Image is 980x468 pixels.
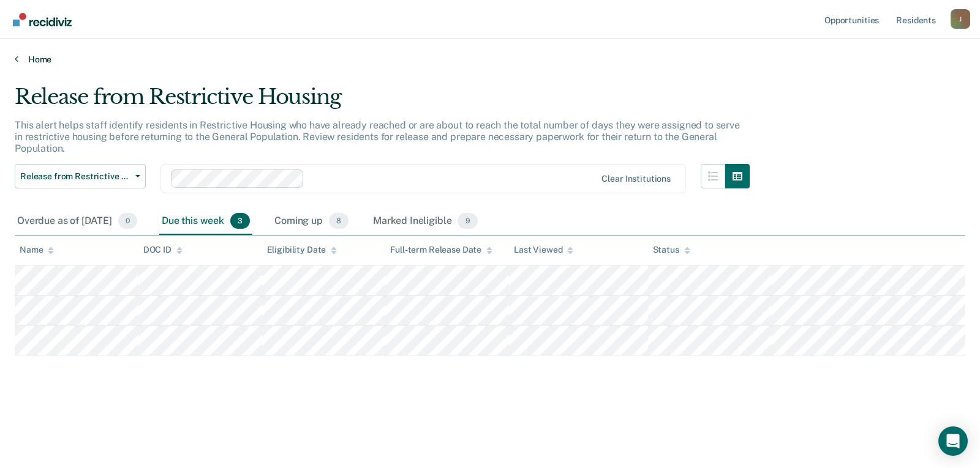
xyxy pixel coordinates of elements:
div: Full-term Release Date [390,245,492,255]
div: Open Intercom Messenger [938,426,968,456]
div: DOC ID [143,245,183,255]
div: Marked Ineligible9 [371,208,480,235]
div: Last Viewed [514,245,573,255]
div: Due this week3 [159,208,252,235]
div: Release from Restrictive Housing [15,84,750,119]
div: Status [653,245,690,255]
div: Coming up8 [272,208,351,235]
div: Eligibility Date [267,245,337,255]
div: Name [20,245,54,255]
div: Overdue as of [DATE]0 [15,208,140,235]
button: Release from Restrictive Housing [15,164,146,188]
span: 9 [458,213,477,229]
div: J [951,9,970,29]
p: This alert helps staff identify residents in Restrictive Housing who have already reached or are ... [15,119,740,154]
span: 0 [118,213,137,229]
div: Clear institutions [601,174,671,184]
img: Recidiviz [13,13,72,26]
span: 8 [329,213,349,229]
a: Home [15,54,965,65]
button: Profile dropdown button [951,9,970,29]
span: 3 [230,213,250,229]
span: Release from Restrictive Housing [20,171,130,182]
